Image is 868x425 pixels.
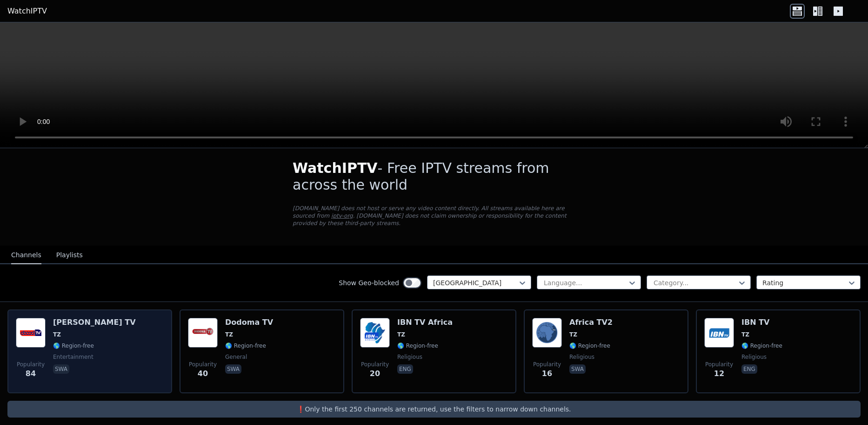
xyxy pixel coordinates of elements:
[188,318,218,348] img: Dodoma TV
[11,247,41,264] button: Channels
[532,318,562,348] img: Africa TV2
[225,342,266,350] span: 🌎 Region-free
[26,368,36,379] span: 84
[11,404,857,414] p: ❗️Only the first 250 channels are returned, use the filters to narrow down channels.
[569,331,577,338] span: TZ
[569,342,610,350] span: 🌎 Region-free
[293,160,575,193] h1: - Free IPTV streams from across the world
[397,318,453,327] h6: IBN TV Africa
[360,318,390,348] img: IBN TV Africa
[189,361,217,368] span: Popularity
[569,364,586,374] p: swa
[53,342,94,350] span: 🌎 Region-free
[198,368,208,379] span: 40
[542,368,552,379] span: 16
[714,368,724,379] span: 12
[225,318,273,327] h6: Dodoma TV
[339,278,399,288] label: Show Geo-blocked
[569,318,613,327] h6: Africa TV2
[397,364,413,374] p: eng
[397,331,405,338] span: TZ
[361,361,389,368] span: Popularity
[53,364,69,374] p: swa
[53,353,93,361] span: entertainment
[533,361,561,368] span: Popularity
[397,353,422,361] span: religious
[293,205,575,227] p: [DOMAIN_NAME] does not host or serve any video content directly. All streams available here are s...
[331,212,353,219] a: iptv-org
[56,247,83,264] button: Playlists
[225,331,233,338] span: TZ
[225,353,247,361] span: general
[370,368,380,379] span: 20
[16,318,46,348] img: Abood TV
[293,160,378,176] span: WatchIPTV
[704,318,734,348] img: IBN TV
[741,353,767,361] span: religious
[7,6,47,17] a: WatchIPTV
[17,361,45,368] span: Popularity
[225,364,241,374] p: swa
[741,331,749,338] span: TZ
[741,318,782,327] h6: IBN TV
[397,342,438,350] span: 🌎 Region-free
[53,318,136,327] h6: [PERSON_NAME] TV
[741,364,757,374] p: eng
[741,342,782,350] span: 🌎 Region-free
[53,331,61,338] span: TZ
[569,353,594,361] span: religious
[705,361,733,368] span: Popularity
